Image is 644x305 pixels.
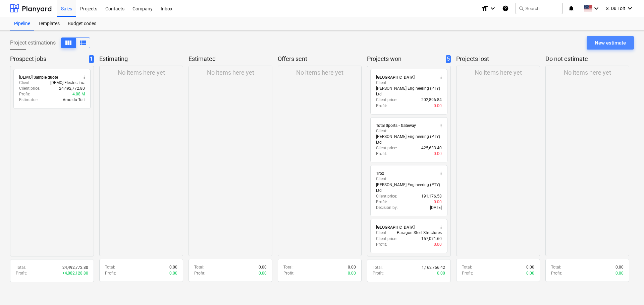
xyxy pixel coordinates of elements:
button: New estimate [587,36,634,50]
p: 0.00 [259,271,267,276]
div: Project estimations [10,37,90,48]
p: 24,492,772.80 [59,86,85,91]
span: more_vert [438,123,444,128]
p: Total : [551,264,561,270]
p: Client price : [376,236,397,242]
i: keyboard_arrow_down [592,4,600,12]
a: Pipeline [10,17,34,30]
p: Projects won [367,55,443,63]
iframe: Chat Widget [610,273,644,305]
p: 191,176.58 [421,194,442,199]
p: No items here yet [296,69,343,77]
p: Arno du Toit [63,97,85,103]
div: Trox [376,171,384,176]
p: Profit : [376,199,387,205]
p: 0.00 [526,264,534,270]
i: notifications [568,4,575,12]
span: search [519,6,524,11]
p: Profit : [373,271,384,276]
span: View as columns [79,39,87,47]
p: Client : [376,128,387,134]
p: Client price : [19,86,40,91]
p: Profit : [19,91,30,97]
p: Profit : [376,242,387,247]
p: 0.00 [169,271,177,276]
p: Estimating [99,55,180,63]
p: [PERSON_NAME] Engineering (PTY) Ltd [376,182,442,194]
span: more_vert [82,75,87,80]
p: Total : [16,265,26,271]
i: keyboard_arrow_down [626,4,634,12]
p: Profit : [194,271,205,276]
p: Client : [19,80,31,86]
span: more_vert [438,225,444,230]
p: 0.00 [615,264,624,270]
p: Total : [283,264,293,270]
p: 1,162,756.42 [422,265,445,271]
p: + 4,082,128.80 [62,271,88,276]
i: format_size [481,4,489,12]
p: 0.00 [348,271,356,276]
p: Client price : [376,194,397,199]
p: Total : [194,264,204,270]
p: Profit : [105,271,116,276]
span: more_vert [438,171,444,176]
p: 0.00 [169,264,177,270]
div: Total Sports - Gateway [376,123,416,128]
p: Offers sent [278,55,359,63]
p: 0.00 [348,264,356,270]
p: Client : [376,80,387,86]
a: Budget codes [64,17,100,30]
a: Templates [34,17,64,30]
p: 4.08 M [72,91,85,97]
p: [DEMO] Electric Inc. [50,80,85,86]
p: 0.00 [615,271,624,276]
p: Estimator : [19,97,38,103]
p: [PERSON_NAME] Engineering (PTY) Ltd [376,134,442,145]
p: 24,492,772.80 [62,265,88,271]
p: 202,896.84 [421,97,442,103]
div: New estimate [595,39,626,47]
span: more_vert [438,75,444,80]
p: Client price : [376,97,397,103]
p: No items here yet [118,69,165,77]
button: Search [516,3,562,14]
p: Do not estimate [545,55,627,63]
p: Profit : [462,271,473,276]
p: Decision by : [376,205,398,211]
div: [DEMO] Sample quote [19,75,58,80]
div: [GEOGRAPHIC_DATA] [376,75,415,80]
i: Knowledge base [502,4,509,12]
p: Total : [373,265,383,271]
p: 425,633.40 [421,145,442,151]
p: Paragon Steel Structures [397,230,442,236]
i: keyboard_arrow_down [489,4,497,12]
p: Profit : [376,103,387,109]
p: 0.00 [434,151,442,157]
div: [GEOGRAPHIC_DATA] [376,225,415,230]
p: Prospect jobs [10,55,86,63]
p: Estimated [189,55,270,63]
p: 157,071.60 [421,236,442,242]
p: Profit : [551,271,562,276]
span: S. Du Toit [606,6,625,11]
p: Client : [376,230,387,236]
p: 0.00 [259,264,267,270]
p: No items here yet [475,69,522,77]
p: Client : [376,176,387,182]
p: Projects lost [456,55,537,63]
p: Profit : [16,271,27,276]
span: 1 [89,55,94,63]
span: 5 [446,55,451,63]
p: 0.00 [437,271,445,276]
p: No items here yet [564,69,611,77]
p: 0.00 [434,242,442,247]
p: 0.00 [526,271,534,276]
p: 0.00 [434,103,442,109]
p: [DATE] [430,205,442,211]
p: Profit : [376,151,387,157]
